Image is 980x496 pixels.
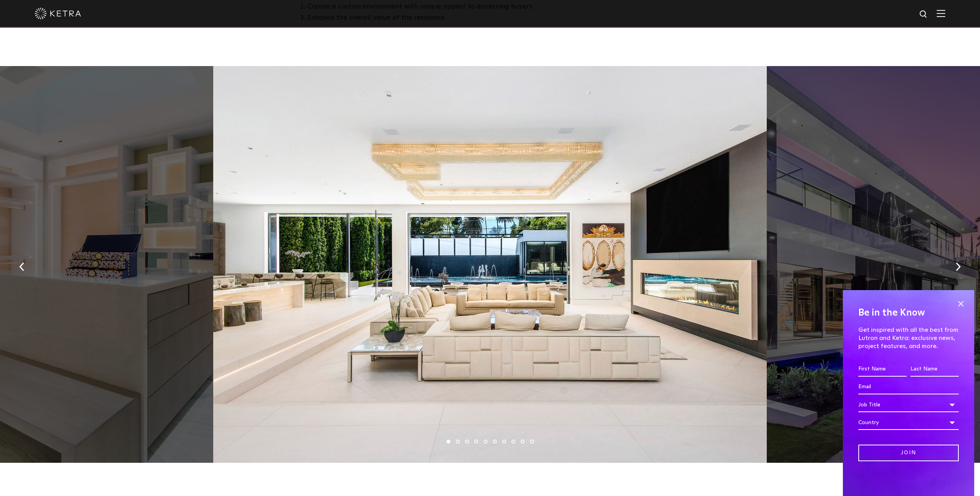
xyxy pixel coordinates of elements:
p: Get inspired with all the best from Lutron and Ketra: exclusive news, project features, and more. [858,326,959,350]
input: First Name [858,362,907,377]
div: Job Title [858,397,959,412]
img: Hamburger%20Nav.svg [937,10,945,17]
h4: Be in the Know [858,306,959,320]
img: search icon [919,10,929,19]
input: Last Name [910,362,959,377]
input: Join [858,445,959,461]
img: ketra-logo-2019-white [35,8,81,19]
img: arrow-right-black.svg [956,263,961,271]
div: Country [858,415,959,430]
img: arrow-left-black.svg [19,263,24,271]
input: Email [858,380,959,394]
